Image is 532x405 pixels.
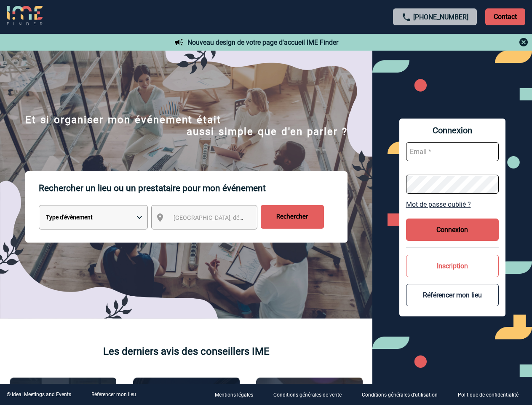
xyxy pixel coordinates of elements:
[406,255,499,277] button: Inscription
[413,13,468,21] a: [PHONE_NUMBER]
[273,392,342,398] p: Conditions générales de vente
[451,391,532,399] a: Politique de confidentialité
[39,171,348,205] p: Rechercher un lieu ou un prestataire pour mon événement
[267,391,355,399] a: Conditions générales de vente
[406,284,499,306] button: Référencer mon lieu
[91,391,136,397] a: Référencer mon lieu
[406,200,499,208] a: Mot de passe oublié ?
[485,8,525,25] p: Contact
[7,391,71,397] div: © Ideal Meetings and Events
[174,214,291,221] span: [GEOGRAPHIC_DATA], département, région...
[355,391,451,399] a: Conditions générales d'utilisation
[406,142,499,161] input: Email *
[208,391,267,399] a: Mentions légales
[406,125,499,135] span: Connexion
[401,12,412,22] img: call-24-px.png
[362,392,438,398] p: Conditions générales d'utilisation
[215,392,253,398] p: Mentions légales
[406,219,499,241] button: Connexion
[458,392,519,398] p: Politique de confidentialité
[261,205,324,229] input: Rechercher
